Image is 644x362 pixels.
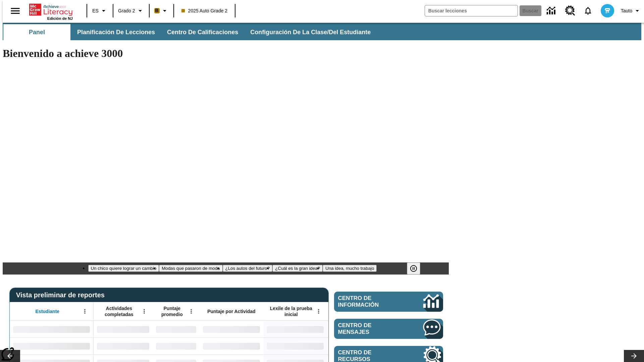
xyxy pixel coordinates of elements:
[407,262,420,275] button: Pausar
[89,5,111,17] button: Lenguaje: ES, Selecciona un idioma
[16,291,108,299] span: Vista preliminar de reportes
[223,265,273,272] button: Diapositiva 3 ¿Los autos del futuro?
[425,5,518,16] input: Buscar campo
[334,292,443,312] a: Centro de información
[5,1,25,21] button: Abrir el menú lateral
[167,28,238,36] span: Centro de calificaciones
[153,338,200,354] div: Sin datos,
[597,2,618,19] button: Escoja un nuevo avatar
[92,7,99,14] span: ES
[115,5,147,17] button: Grado: Grado 2, Elige un grado
[621,7,632,14] span: Tauto
[618,5,644,17] button: Perfil/Configuración
[561,2,579,20] a: Centro de recursos, Se abrirá en una pestaña nueva.
[36,308,60,314] span: Estudiante
[3,24,377,40] div: Subbarra de navegación
[162,24,244,40] button: Centro de calificaciones
[3,47,449,60] h1: Bienvenido a achieve 3000
[94,338,153,354] div: Sin datos,
[601,4,614,17] img: avatar image
[323,265,377,272] button: Diapositiva 5 Una idea, mucho trabajo
[29,28,45,36] span: Panel
[3,24,70,40] button: Panel
[267,305,316,317] span: Lexile de la prueba inicial
[94,321,153,338] div: Sin datos,
[407,262,427,275] div: Pausar
[181,7,228,14] span: 2025 Auto Grade 2
[624,350,644,362] button: Carrusel de lecciones, seguir
[88,265,159,272] button: Diapositiva 1 Un chico quiere lograr un cambio
[72,24,160,40] button: Planificación de lecciones
[153,321,200,338] div: Sin datos,
[272,265,323,272] button: Diapositiva 4 ¿Cuál es la gran idea?
[543,2,561,20] a: Centro de información
[245,24,376,40] button: Configuración de la clase/del estudiante
[97,305,141,317] span: Actividades completadas
[80,306,90,316] button: Abrir menú
[29,2,73,20] div: Portada
[314,306,324,316] button: Abrir menú
[338,295,401,308] span: Centro de información
[77,28,155,36] span: Planificación de lecciones
[159,265,222,272] button: Diapositiva 2 Modas que pasaron de moda
[338,322,403,336] span: Centro de mensajes
[334,319,443,339] a: Centro de mensajes
[47,16,73,20] span: Edición de NJ
[579,2,597,19] a: Notificaciones
[155,6,159,15] span: B
[250,28,371,36] span: Configuración de la clase/del estudiante
[186,306,196,316] button: Abrir menú
[3,23,641,40] div: Subbarra de navegación
[207,308,255,314] span: Puntaje por Actividad
[152,5,171,17] button: Boost El color de la clase es anaranjado claro. Cambiar el color de la clase.
[118,7,135,14] span: Grado 2
[139,306,149,316] button: Abrir menú
[156,305,188,317] span: Puntaje promedio
[29,3,73,16] a: Portada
